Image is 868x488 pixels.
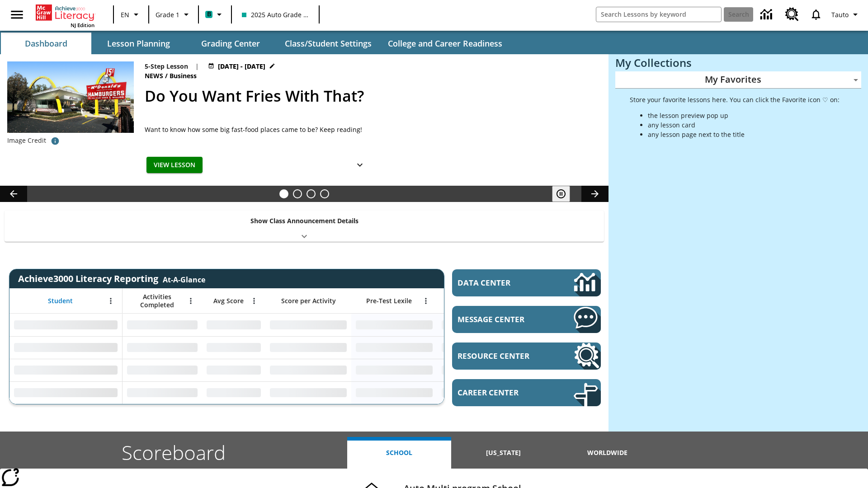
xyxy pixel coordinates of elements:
[648,130,840,139] li: any lesson page next to the title
[452,379,601,406] a: Career Center
[596,7,721,22] input: search field
[381,33,509,54] button: College and Career Readiness
[7,136,46,145] p: Image Credit
[145,84,598,108] h2: Do You Want Fries With That?
[615,56,861,69] h3: My Collections
[163,273,205,285] div: At-A-Glance
[93,33,184,54] button: Lesson Planning
[123,381,202,404] div: No Data,
[452,306,601,333] a: Message Center
[552,186,579,202] div: Pause
[581,186,609,202] button: Lesson carousel, Next
[451,437,555,469] button: [US_STATE]
[247,294,261,308] button: Open Menu
[202,314,265,336] div: No Data,
[218,61,265,71] span: [DATE] - [DATE]
[437,381,523,404] div: No Data,
[195,61,199,71] span: |
[831,10,849,19] span: Tauto
[36,4,94,22] a: Home
[452,269,601,296] a: Data Center
[123,314,202,336] div: No Data,
[117,6,146,23] button: Language: EN, Select a language
[755,2,780,27] a: Data Center
[1,33,91,54] button: Dashboard
[615,71,861,89] div: My Favorites
[152,6,195,23] button: Grade: Grade 1, Select a grade
[202,6,228,23] button: Boost Class color is teal. Change class color
[121,10,129,19] span: EN
[48,297,73,305] span: Student
[552,186,570,202] button: Pause
[347,437,451,469] button: School
[804,3,828,26] a: Notifications
[320,189,329,198] button: Slide 4 Career Lesson
[156,10,179,19] span: Grade 1
[458,387,547,398] span: Career Center
[307,189,316,198] button: Slide 3 Pre-release lesson
[7,61,134,133] img: One of the first McDonald's stores, with the iconic red sign and golden arches.
[71,22,94,28] span: NJ Edition
[250,216,359,225] p: Show Class Announcement Details
[281,297,336,305] span: Score per Activity
[104,294,118,308] button: Open Menu
[146,157,203,174] button: View Lesson
[4,1,30,28] button: Open side menu
[170,71,198,81] span: Business
[123,359,202,381] div: No Data,
[351,157,369,174] button: Show Details
[207,9,211,20] span: B
[145,71,165,81] span: News
[437,336,523,359] div: No Data,
[278,33,379,54] button: Class/Student Settings
[202,381,265,404] div: No Data,
[437,359,523,381] div: No Data,
[206,61,277,71] button: Jul 14 - Jul 20 Choose Dates
[123,336,202,359] div: No Data,
[36,3,94,28] div: Home
[5,211,604,242] div: Show Class Announcement Details
[556,437,660,469] button: Worldwide
[458,277,543,288] span: Data Center
[165,71,168,80] span: /
[293,189,302,198] button: Slide 2 Cars of the Future?
[828,6,864,23] button: Profile/Settings
[202,336,265,359] div: No Data,
[184,294,198,308] button: Open Menu
[366,297,412,305] span: Pre-Test Lexile
[185,33,276,54] button: Grading Center
[780,2,804,27] a: Resource Center, Will open in new tab
[419,294,433,308] button: Open Menu
[213,297,244,305] span: Avg Score
[18,272,205,285] span: Achieve3000 Literacy Reporting
[145,61,188,71] p: 5-Step Lesson
[202,359,265,381] div: No Data,
[630,95,840,104] p: Store your favorite lessons here. You can click the Favorite icon ♡ on:
[46,133,64,149] button: Image credit: McClatchy-Tribune/Tribune Content Agency LLC/Alamy Stock Photo
[279,189,288,198] button: Slide 1 Do You Want Fries With That?
[452,343,601,370] a: Resource Center, Will open in new tab
[458,351,547,361] span: Resource Center
[242,10,309,19] span: 2025 Auto Grade 1 A
[127,293,187,309] span: Activities Completed
[648,120,840,130] li: any lesson card
[458,314,547,324] span: Message Center
[437,314,523,336] div: No Data,
[145,125,371,134] div: Want to know how some big fast-food places came to be? Keep reading!
[648,111,840,120] li: the lesson preview pop up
